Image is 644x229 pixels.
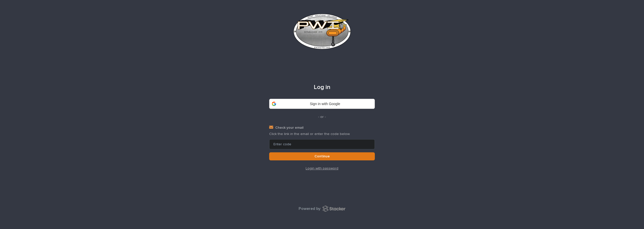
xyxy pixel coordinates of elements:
p: Click the link in the email or enter the code below. [269,132,375,136]
strong: Check your email [275,126,303,129]
a: Sign in with Google [269,99,375,109]
button: Submit code [269,152,375,160]
img: Stacker Logo [323,206,345,212]
div: Sign in with Google [281,102,369,106]
span: Continue [314,155,330,158]
p: - or - [318,115,326,119]
input: Enter code [269,139,375,149]
img: google-logo [271,101,276,106]
h1: Log in [269,84,375,91]
img: Workspace Logo [293,13,351,50]
a: Login with password [269,166,375,171]
span: Powered by [299,207,320,211]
